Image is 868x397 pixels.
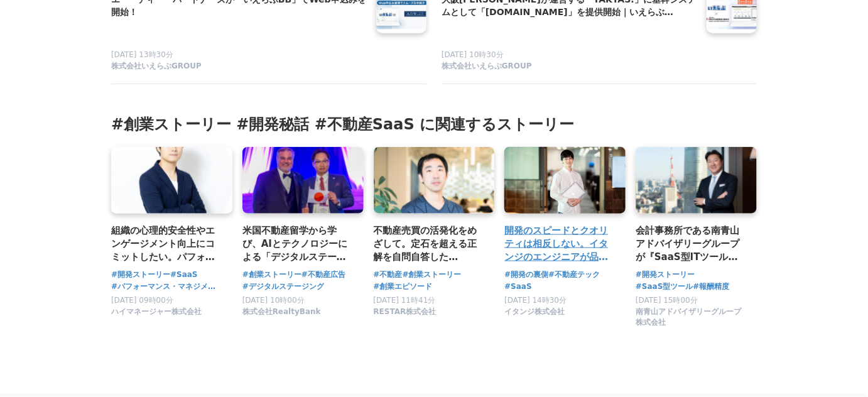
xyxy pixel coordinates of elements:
[242,310,321,319] a: 株式会社RealtyBank
[504,281,532,293] a: #SaaS
[111,61,366,73] a: 株式会社いえらぶGROUP
[636,296,698,305] span: [DATE] 15時00分
[636,224,747,264] a: 会計事務所である南青山アドバイザリーグループが『SaaS型ITツール』を開発した理由
[374,224,485,264] a: 不動産売買の活発化をめざして。定石を超える正解を自問自答した「RESTAR」創業の舞台裏
[548,269,600,281] a: #不動産テック
[636,307,747,328] span: 南青山アドバイザリーグループ株式会社
[442,61,697,73] a: 株式会社いえらぶGROUP
[111,224,222,264] a: 組織の心理的安全性やエンゲージメント向上にコミットしたい。パフォーマンス・マネジメント支援[PERSON_NAME]S「HiManager」の開発ストーリー
[504,269,548,281] a: #開発の裏側
[374,281,433,293] a: #創業エピソード
[111,61,202,72] span: 株式会社いえらぶGROUP
[693,281,730,293] a: #報酬精度
[242,224,354,264] a: 米国不動産留学から学び、AIとテクノロジーによる「デジタルステージング」で躍進を続けるRealtyBankの創業ストーリー
[636,281,693,293] a: #SaaS型ツール
[504,296,567,305] span: [DATE] 14時30分
[374,307,437,317] span: RESTAR株式会社
[111,296,173,305] span: [DATE] 09時00分
[403,269,462,281] a: #創業ストーリー
[170,269,198,281] a: #SaaS
[636,269,695,281] a: #開発ストーリー
[242,281,324,293] a: #デジタルステージング
[504,310,565,319] a: イタンジ株式会社
[242,296,305,305] span: [DATE] 10時00分
[374,269,403,281] a: #不動産
[374,296,436,305] span: [DATE] 11時41分
[111,269,170,281] a: #開発ストーリー
[301,269,345,281] a: #不動産広告
[111,281,222,293] a: #パフォーマンス・マネジメント
[636,321,747,330] a: 南青山アドバイザリーグループ株式会社
[504,224,616,264] a: 開発のスピードとクオリティは相反しない。イタンジのエンジニアが品質にこだわる理由
[242,269,301,281] a: #創業ストーリー
[442,50,504,59] span: [DATE] 10時30分
[374,310,437,319] a: RESTAR株式会社
[111,114,757,134] h3: #創業ストーリー #開発秘話 #不動産SaaS に関連するストーリー
[111,310,202,319] a: ハイマネージャー株式会社
[111,50,173,59] span: [DATE] 13時30分
[442,61,532,72] span: 株式会社いえらぶGROUP
[504,307,565,317] span: イタンジ株式会社
[242,307,321,317] span: 株式会社RealtyBank
[111,307,202,317] span: ハイマネージャー株式会社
